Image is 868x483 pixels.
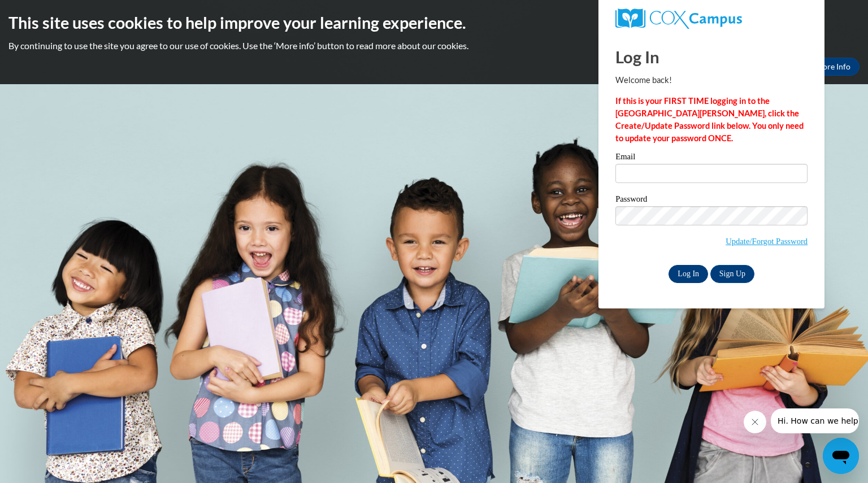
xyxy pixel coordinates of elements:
iframe: Message from company [771,408,859,433]
a: Sign Up [710,265,754,283]
span: Hi. How can we help? [7,8,92,17]
a: Update/Forgot Password [726,237,808,246]
img: COX Campus [615,8,742,29]
label: Email [615,153,808,164]
h1: Log In [615,45,808,68]
p: By continuing to use the site you agree to our use of cookies. Use the ‘More info’ button to read... [8,40,860,52]
iframe: Button to launch messaging window [823,438,859,474]
iframe: Close message [744,411,766,433]
h2: This site uses cookies to help improve your learning experience. [8,11,860,34]
a: More Info [806,58,860,76]
p: Welcome back! [615,74,808,86]
strong: If this is your FIRST TIME logging in to the [GEOGRAPHIC_DATA][PERSON_NAME], click the Create/Upd... [615,96,804,143]
a: COX Campus [615,8,808,29]
label: Password [615,195,808,206]
input: Log In [669,265,708,283]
